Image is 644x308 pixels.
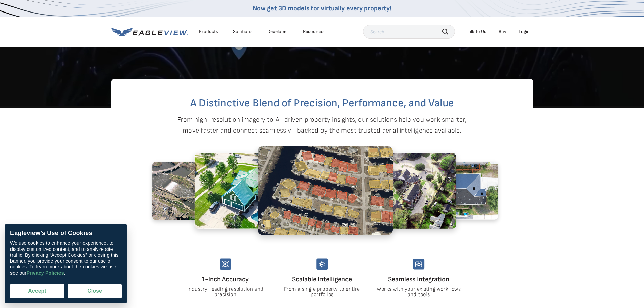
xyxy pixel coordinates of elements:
[499,29,506,35] a: Buy
[267,29,288,35] a: Developer
[233,29,253,35] div: Solutions
[138,98,506,109] h2: A Distinctive Blend of Precision, Performance, and Value
[279,274,365,285] h4: Scalable Intelligence
[303,29,325,35] div: Resources
[220,258,231,270] img: unmatched-accuracy.svg
[183,274,268,285] h4: 1-Inch Accuracy
[10,230,122,237] div: Eagleview’s Use of Cookies
[467,29,486,35] div: Talk To Us
[10,240,122,276] div: We use cookies to enhance your experience, to display customized content, and to analyze site tra...
[279,287,365,298] p: From a single property to entire portfolios
[194,152,309,228] img: 4.2.png
[316,258,328,270] img: scalable-intelligency.svg
[258,146,393,235] img: 5.2.png
[26,270,64,276] a: Privacy Policies
[253,4,391,13] a: Now get 3D models for virtually every property!
[363,25,455,39] input: Search
[376,287,461,298] p: Works with your existing workflows and tools
[376,274,462,285] h4: Seamless Integration
[413,258,425,270] img: seamless-integration.svg
[68,284,122,298] button: Close
[519,29,530,35] div: Login
[341,152,456,228] img: 1.2.png
[177,114,467,136] p: From high-resolution imagery to AI-driven property insights, our solutions help you work smarter,...
[152,162,240,220] img: 3.2.png
[410,162,498,220] img: 2.2.png
[10,284,64,298] button: Accept
[183,287,268,298] p: Industry-leading resolution and precision
[199,29,218,35] div: Products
